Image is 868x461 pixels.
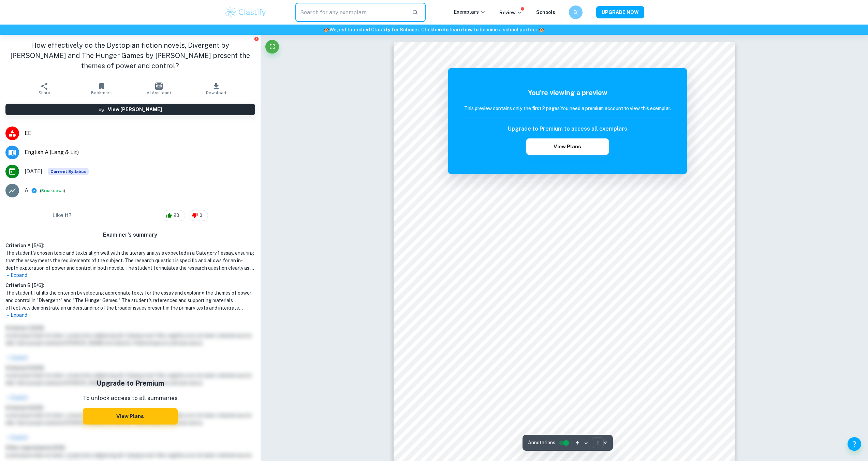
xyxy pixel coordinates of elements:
span: AI Assistant [147,90,171,95]
p: Review [499,9,523,16]
button: Report issue [254,36,259,41]
span: / 2 [604,440,607,446]
button: Fullscreen [265,40,279,54]
h6: Criterion A [ 5 / 6 ]: [5,242,255,249]
h6: Criterion B [ 5 / 6 ]: [5,282,255,289]
span: Current Syllabus [48,168,89,175]
h6: Like it? [53,211,72,220]
h1: The student's chosen topic and texts align well with the literary analysis expected in a Category... [5,249,255,272]
h6: This preview contains only the first 2 pages. You need a premium account to view this exemplar. [464,105,671,112]
button: Download [188,79,245,98]
h6: We just launched Clastify for Schools. Click to learn how to become a school partner. [1,26,867,33]
h6: Upgrade to Premium to access all exemplars [508,125,627,133]
span: 0 [196,212,206,219]
div: This exemplar is based on the current syllabus. Feel free to refer to it for inspiration/ideas wh... [48,168,89,175]
img: Clastify logo [224,5,267,19]
p: A [25,187,28,195]
h1: The student fulfills the criterion by selecting appropriate texts for the essay and exploring the... [5,289,255,312]
button: Breakdown [41,188,64,194]
button: Share [16,79,73,98]
h6: Examiner's summary [3,231,258,239]
h5: Upgrade to Premium [83,378,178,388]
span: [DATE] [25,167,42,176]
h6: E( [572,9,579,16]
span: Annotations [528,439,555,446]
p: Exemplars [454,8,486,16]
button: AI Assistant [130,79,188,98]
span: English A (Lang & Lit) [25,148,255,157]
span: Download [206,90,226,95]
a: Schools [536,10,555,15]
button: View Plans [526,138,609,155]
p: Expand [5,272,255,279]
p: Expand [5,312,255,319]
button: Help and Feedback [848,437,861,451]
img: AI Assistant [155,83,163,90]
span: Bookmark [91,90,112,95]
button: UPGRADE NOW [596,6,644,18]
span: ( ) [40,188,65,194]
span: 23 [170,212,183,219]
button: View [PERSON_NAME] [5,104,255,115]
h6: View [PERSON_NAME] [108,106,162,113]
span: EE [25,129,255,137]
h5: You're viewing a preview [464,88,671,98]
button: View Plans [83,408,178,425]
span: Share [39,90,50,95]
a: here [433,27,444,32]
p: To unlock access to all summaries [83,394,178,403]
button: E( [569,5,583,19]
input: Search for any exemplars... [295,3,407,22]
span: 🏫 [539,27,544,32]
span: 🏫 [324,27,329,32]
h1: How effectively do the Dystopian fiction novels, Divergent by [PERSON_NAME] and The Hunger Games ... [5,40,255,71]
button: Bookmark [73,79,130,98]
